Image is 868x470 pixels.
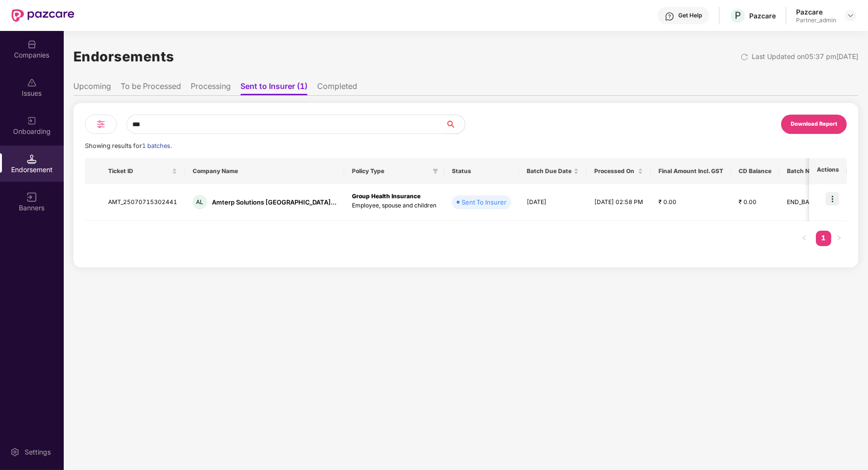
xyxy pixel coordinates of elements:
li: Completed [317,81,357,95]
li: Sent to Insurer (1) [240,81,308,95]
th: Company Name [185,158,344,184]
button: left [797,231,812,246]
button: search [445,115,465,134]
div: Partner_admin [796,16,836,24]
button: right [831,231,847,246]
td: [DATE] 02:58 PM [587,184,651,221]
td: ₹ 0.00 [731,184,779,221]
div: Pazcare [796,7,836,16]
img: icon [826,192,839,206]
span: left [801,235,807,241]
th: Actions [809,158,847,184]
span: P [735,10,741,21]
th: Ticket ID [100,158,185,184]
td: END_BATCH [779,184,829,221]
div: AL [193,195,207,209]
span: Policy Type [352,167,429,175]
img: svg+xml;base64,PHN2ZyBpZD0iUmVsb2FkLTMyeDMyIiB4bWxucz0iaHR0cDovL3d3dy53My5vcmcvMjAwMC9zdmciIHdpZH... [741,53,748,61]
li: Previous Page [797,231,812,246]
th: Batch No [779,158,829,184]
h1: Endorsements [73,46,174,67]
span: 1 batches. [142,142,172,149]
div: Last Updated on 05:37 pm[DATE] [752,51,858,62]
div: Get Help [678,12,702,19]
li: Upcoming [73,81,111,95]
td: ₹ 0.00 [651,184,731,221]
img: svg+xml;base64,PHN2ZyBpZD0iRHJvcGRvd24tMzJ4MzIiIHhtbG5zPSJodHRwOi8vd3d3LnczLm9yZy8yMDAwL3N2ZyIgd2... [847,12,854,19]
b: Group Health Insurance [352,192,420,200]
img: svg+xml;base64,PHN2ZyB3aWR0aD0iMTQuNSIgaGVpZ2h0PSIxNC41IiB2aWV3Qm94PSIwIDAgMTYgMTYiIGZpbGw9Im5vbm... [27,154,37,164]
li: Processing [191,81,231,95]
p: Employee, spouse and children [352,201,436,210]
img: svg+xml;base64,PHN2ZyBpZD0iQ29tcGFuaWVzIiB4bWxucz0iaHR0cDovL3d3dy53My5vcmcvMjAwMC9zdmciIHdpZHRoPS... [27,40,37,49]
div: Settings [22,447,54,457]
img: svg+xml;base64,PHN2ZyB3aWR0aD0iMTYiIGhlaWdodD0iMTYiIHZpZXdCb3g9IjAgMCAxNiAxNiIgZmlsbD0ibm9uZSIgeG... [27,192,37,202]
td: AMT_25070715302441 [100,184,185,221]
th: Status [444,158,519,184]
img: New Pazcare Logo [12,9,74,22]
span: search [445,120,465,128]
span: Showing results for [85,142,172,149]
span: Processed On [594,167,636,175]
li: 1 [816,231,831,246]
span: right [836,235,842,241]
th: Processed On [587,158,651,184]
span: Batch Due Date [527,167,572,175]
img: svg+xml;base64,PHN2ZyB4bWxucz0iaHR0cDovL3d3dy53My5vcmcvMjAwMC9zdmciIHdpZHRoPSIyNCIgaGVpZ2h0PSIyNC... [95,118,107,130]
td: [DATE] [519,184,587,221]
div: Pazcare [749,11,776,20]
li: Next Page [831,231,847,246]
img: svg+xml;base64,PHN2ZyB3aWR0aD0iMjAiIGhlaWdodD0iMjAiIHZpZXdCb3g9IjAgMCAyMCAyMCIgZmlsbD0ibm9uZSIgeG... [27,116,37,126]
th: Batch Due Date [519,158,587,184]
div: Amterp Solutions [GEOGRAPHIC_DATA]... [212,198,336,207]
li: To be Processed [121,81,181,95]
span: Ticket ID [108,167,170,175]
img: svg+xml;base64,PHN2ZyBpZD0iSXNzdWVzX2Rpc2FibGVkIiB4bWxucz0iaHR0cDovL3d3dy53My5vcmcvMjAwMC9zdmciIH... [27,78,37,88]
div: Sent To Insurer [462,197,506,207]
div: Download Report [791,120,837,129]
img: svg+xml;base64,PHN2ZyBpZD0iSGVscC0zMngzMiIgeG1sbnM9Imh0dHA6Ly93d3cudzMub3JnLzIwMDAvc3ZnIiB3aWR0aD... [665,12,674,21]
span: filter [433,168,438,174]
th: CD Balance [731,158,779,184]
th: Final Amount Incl. GST [651,158,731,184]
span: filter [431,165,440,177]
a: 1 [816,231,831,245]
img: svg+xml;base64,PHN2ZyBpZD0iU2V0dGluZy0yMHgyMCIgeG1sbnM9Imh0dHA6Ly93d3cudzMub3JnLzIwMDAvc3ZnIiB3aW... [10,447,20,457]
